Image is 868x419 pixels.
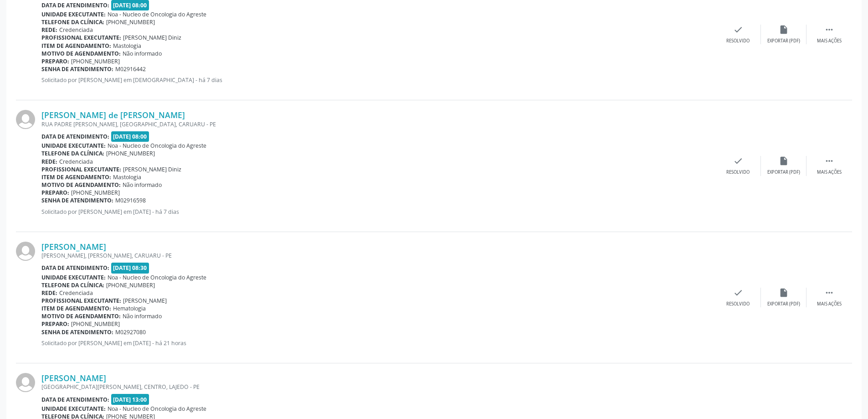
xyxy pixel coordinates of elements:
p: Solicitado por [PERSON_NAME] em [DEMOGRAPHIC_DATA] - há 7 dias [41,76,715,84]
span: [PERSON_NAME] Diniz [123,166,181,173]
i:  [824,156,834,166]
b: Motivo de agendamento: [41,181,121,189]
b: Profissional executante: [41,297,121,305]
b: Profissional executante: [41,166,121,173]
div: Exportar (PDF) [767,169,800,176]
span: Mastologia [113,42,141,50]
i:  [824,25,834,35]
img: img [16,242,35,261]
b: Data de atendimento: [41,1,109,9]
i: check [733,288,743,298]
div: [GEOGRAPHIC_DATA][PERSON_NAME], CENTRO, LAJEDO - PE [41,383,715,391]
b: Motivo de agendamento: [41,50,121,57]
b: Telefone da clínica: [41,18,104,26]
b: Item de agendamento: [41,42,111,50]
img: img [16,110,35,129]
span: Noa - Nucleo de Oncologia do Agreste [108,405,206,413]
span: Não informado [123,50,162,57]
i: insert_drive_file [779,156,789,166]
span: [DATE] 08:30 [111,263,149,273]
span: [DATE] 08:00 [111,131,149,142]
b: Rede: [41,289,57,297]
span: [PHONE_NUMBER] [106,18,155,26]
span: [PERSON_NAME] [123,297,167,305]
div: Mais ações [817,301,842,307]
span: [PHONE_NUMBER] [106,150,155,157]
b: Data de atendimento: [41,396,109,403]
div: Mais ações [817,169,842,176]
div: Resolvido [726,301,750,307]
b: Preparo: [41,57,69,65]
b: Telefone da clínica: [41,281,104,289]
b: Senha de atendimento: [41,197,113,204]
b: Profissional executante: [41,34,121,41]
span: Credenciada [59,26,93,34]
span: Não informado [123,312,162,320]
b: Preparo: [41,320,69,328]
i: insert_drive_file [779,25,789,35]
i: check [733,25,743,35]
span: M02916598 [115,197,146,204]
b: Unidade executante: [41,10,106,18]
b: Item de agendamento: [41,305,111,312]
b: Telefone da clínica: [41,150,104,157]
span: [PERSON_NAME] Diniz [123,34,181,41]
div: [PERSON_NAME], [PERSON_NAME], CARUARU - PE [41,252,715,259]
span: [PHONE_NUMBER] [106,281,155,289]
b: Unidade executante: [41,142,106,150]
span: [PHONE_NUMBER] [71,189,120,197]
p: Solicitado por [PERSON_NAME] em [DATE] - há 7 dias [41,208,715,216]
span: [DATE] 13:00 [111,394,149,404]
b: Rede: [41,158,57,166]
span: Não informado [123,181,162,189]
div: Exportar (PDF) [767,38,800,44]
b: Item de agendamento: [41,173,111,181]
img: img [16,373,35,392]
p: Solicitado por [PERSON_NAME] em [DATE] - há 21 horas [41,339,715,347]
b: Preparo: [41,189,69,197]
span: M02927080 [115,328,146,336]
i:  [824,288,834,298]
div: Exportar (PDF) [767,301,800,307]
span: [PHONE_NUMBER] [71,57,120,65]
span: Noa - Nucleo de Oncologia do Agreste [108,274,206,281]
b: Data de atendimento: [41,133,109,140]
b: Data de atendimento: [41,264,109,272]
span: [PHONE_NUMBER] [71,320,120,328]
span: Mastologia [113,173,141,181]
b: Senha de atendimento: [41,328,113,336]
a: [PERSON_NAME] [41,373,106,383]
div: RUA PADRE [PERSON_NAME], [GEOGRAPHIC_DATA], CARUARU - PE [41,120,715,128]
b: Rede: [41,26,57,34]
b: Motivo de agendamento: [41,312,121,320]
i: check [733,156,743,166]
b: Unidade executante: [41,274,106,281]
b: Unidade executante: [41,405,106,413]
span: Hematologia [113,305,146,312]
span: Noa - Nucleo de Oncologia do Agreste [108,142,206,150]
span: Noa - Nucleo de Oncologia do Agreste [108,10,206,18]
span: Credenciada [59,289,93,297]
div: Resolvido [726,169,750,176]
a: [PERSON_NAME] [41,242,106,252]
span: Credenciada [59,158,93,166]
a: [PERSON_NAME] de [PERSON_NAME] [41,110,185,120]
span: M02916442 [115,65,146,73]
i: insert_drive_file [779,288,789,298]
div: Resolvido [726,38,750,44]
b: Senha de atendimento: [41,65,113,73]
div: Mais ações [817,38,842,44]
